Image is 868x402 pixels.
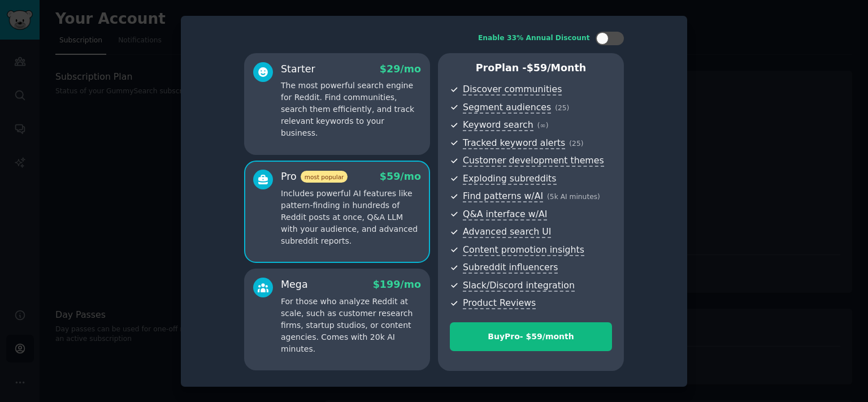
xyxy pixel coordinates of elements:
span: Subreddit influencers [463,262,558,274]
span: Discover communities [463,84,562,96]
span: $ 59 /mo [380,171,421,182]
span: Product Reviews [463,297,536,309]
div: Buy Pro - $ 59 /month [450,331,611,343]
p: Pro Plan - [450,61,612,75]
div: Mega [281,278,308,292]
span: $ 59 /month [527,62,587,74]
span: ( 25 ) [569,140,583,148]
div: Enable 33% Annual Discount [478,33,590,44]
span: Q&A interface w/AI [463,209,547,221]
span: most popular [301,171,348,183]
span: Content promotion insights [463,244,584,256]
button: BuyPro- $59/month [450,322,612,351]
span: Customer development themes [463,155,604,167]
span: $ 199 /mo [373,279,421,290]
div: Pro [281,170,348,184]
span: Exploding subreddits [463,173,556,185]
span: ( 25 ) [555,104,569,112]
span: $ 29 /mo [380,63,421,75]
span: Tracked keyword alerts [463,137,565,149]
span: ( ∞ ) [537,122,549,129]
span: Segment audiences [463,102,551,114]
span: ( 5k AI minutes ) [547,193,600,201]
span: Find patterns w/AI [463,191,543,202]
p: Includes powerful AI features like pattern-finding in hundreds of Reddit posts at once, Q&A LLM w... [281,188,421,247]
div: Starter [281,62,315,76]
span: Advanced search UI [463,226,551,238]
span: Slack/Discord integration [463,280,575,292]
span: Keyword search [463,119,533,131]
p: The most powerful search engine for Reddit. Find communities, search them efficiently, and track ... [281,80,421,139]
p: For those who analyze Reddit at scale, such as customer research firms, startup studios, or conte... [281,296,421,355]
